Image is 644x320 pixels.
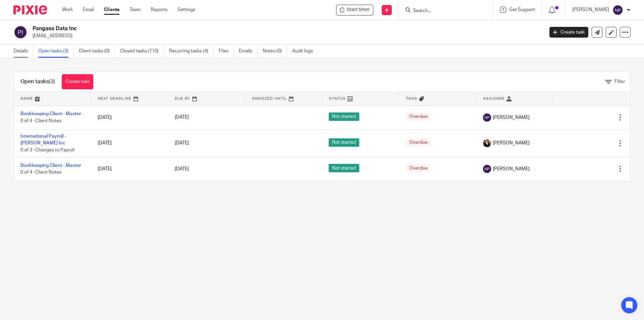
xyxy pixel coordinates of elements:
img: svg%3E [483,113,491,122]
span: Overdue [406,164,431,172]
div: Pangaea Data Inc [336,5,373,15]
span: Start timer [347,6,370,13]
span: Get Support [509,7,535,12]
span: Overdue [406,112,431,121]
span: [DATE] [175,115,189,120]
img: Pixie [13,5,47,14]
span: Not started [329,164,359,172]
a: International Payroll - [PERSON_NAME] Inc [20,134,66,145]
span: 0 of 4 · Client Notes [20,119,61,123]
span: [DATE] [175,167,189,171]
a: Clients [104,6,119,13]
img: svg%3E [13,25,28,39]
h1: Open tasks [20,78,55,85]
span: Not started [329,138,359,147]
a: Closed tasks (110) [120,45,164,58]
img: Helen%20Campbell.jpeg [483,139,491,147]
span: [DATE] [175,141,189,145]
span: [PERSON_NAME] [493,140,530,146]
a: Bookkeeping Client - Master [20,163,81,168]
input: Search [412,8,473,14]
a: Details [13,45,33,58]
span: Tags [406,97,417,100]
span: 0 of 3 · Changes to Payroll [20,148,74,152]
a: Work [62,6,73,13]
p: [PERSON_NAME] [572,6,609,13]
td: [DATE] [91,157,168,181]
span: [PERSON_NAME] [493,166,530,172]
span: Filter [614,79,625,84]
td: [DATE] [91,105,168,129]
a: Create task [62,74,93,89]
span: Status [329,97,346,100]
span: Not started [329,112,359,121]
a: Files [219,45,234,58]
a: Client tasks (0) [79,45,115,58]
a: Audit logs [292,45,318,58]
a: Bookkeeping Client - Master [20,111,81,116]
img: svg%3E [483,165,491,173]
a: Create task [549,27,588,38]
a: Emails [239,45,258,58]
a: Team [129,6,141,13]
a: Settings [177,6,195,13]
img: svg%3E [612,5,623,15]
span: 0 of 4 · Client Notes [20,170,61,175]
a: Reports [151,6,167,13]
span: Overdue [406,138,431,147]
span: (3) [49,79,55,84]
a: Recurring tasks (4) [169,45,214,58]
h2: Pangaea Data Inc [33,25,438,32]
a: Notes (0) [263,45,287,58]
p: [EMAIL_ADDRESS] [33,33,539,39]
span: [PERSON_NAME] [493,114,530,121]
td: [DATE] [91,129,168,157]
a: Open tasks (3) [38,45,74,58]
a: Email [83,6,94,13]
span: Snoozed Until [252,97,287,100]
